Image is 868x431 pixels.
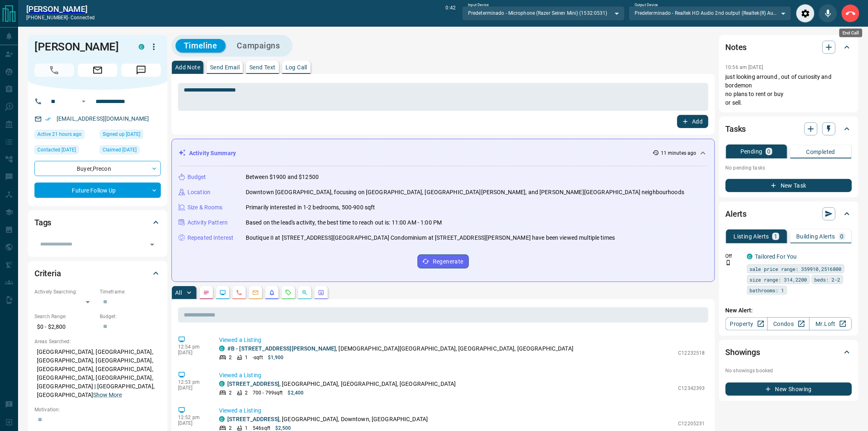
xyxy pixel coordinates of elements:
[37,130,82,138] span: Active 21 hours ago
[269,289,275,296] svg: Listing Alerts
[121,64,161,77] span: Message
[629,6,791,20] div: Predeterminado - Realtek HD Audio 2nd output (Realtek(R) Audio)
[726,252,742,260] p: Off
[229,39,288,53] button: Campaigns
[726,342,852,362] div: Showings
[726,207,747,220] h2: Alerts
[726,317,768,330] a: Property
[747,254,753,259] div: condos.ca
[227,344,573,353] p: , [DEMOGRAPHIC_DATA][GEOGRAPHIC_DATA], [GEOGRAPHIC_DATA], [GEOGRAPHIC_DATA]
[103,130,140,138] span: Signed up [DATE]
[767,317,810,330] a: Condos
[71,15,95,21] span: connected
[726,37,852,57] div: Notes
[229,354,232,361] p: 2
[750,265,842,273] span: sale price range: 359910,2516800
[100,313,161,320] p: Budget:
[806,149,836,155] p: Completed
[774,234,777,239] p: 1
[726,119,852,139] div: Tasks
[246,188,684,197] p: Downtown [GEOGRAPHIC_DATA], focusing on [GEOGRAPHIC_DATA], [GEOGRAPHIC_DATA][PERSON_NAME], and [P...
[79,96,89,106] button: Open
[253,389,283,397] p: 700 - 799 sqft
[246,203,375,212] p: Primarily interested in 1-2 bedrooms, 500-900 sqft
[815,275,841,284] span: beds: 2-2
[34,130,96,141] div: Wed Aug 13 2025
[34,267,61,280] h2: Criteria
[178,344,207,350] p: 12:54 pm
[227,416,279,422] a: [STREET_ADDRESS]
[726,179,852,192] button: New Task
[175,64,200,70] p: Add Note
[767,149,771,154] p: 0
[750,286,784,294] span: bathrooms: 1
[229,389,232,397] p: 2
[187,188,210,197] p: Location
[34,183,161,198] div: Future Follow Up
[726,204,852,224] div: Alerts
[26,4,95,14] h2: [PERSON_NAME]
[219,289,226,296] svg: Lead Browsing Activity
[726,383,852,396] button: New Showing
[227,380,456,388] p: , [GEOGRAPHIC_DATA], [GEOGRAPHIC_DATA], [GEOGRAPHIC_DATA]
[219,346,225,351] div: condos.ca
[34,406,161,413] p: Motivation:
[78,64,117,77] span: Email
[219,416,225,422] div: condos.ca
[797,234,836,239] p: Building Alerts
[103,146,137,154] span: Claimed [DATE]
[34,345,161,402] p: [GEOGRAPHIC_DATA], [GEOGRAPHIC_DATA], [GEOGRAPHIC_DATA], [GEOGRAPHIC_DATA], [GEOGRAPHIC_DATA], [G...
[187,203,223,212] p: Size & Rooms
[245,389,248,397] p: 2
[726,346,761,359] h2: Showings
[841,4,860,23] div: End Call
[34,313,96,320] p: Search Range:
[678,349,705,357] p: C12232518
[100,288,161,296] p: Timeframe:
[34,161,161,176] div: Buyer , Precon
[734,234,770,239] p: Listing Alerts
[146,239,158,250] button: Open
[203,289,210,296] svg: Notes
[446,4,456,23] p: 0:42
[246,234,615,242] p: Boutique II at [STREET_ADDRESS][GEOGRAPHIC_DATA] Condominium at [STREET_ADDRESS][PERSON_NAME] hav...
[755,253,797,260] a: Tailored For You
[726,73,852,107] p: just looking arround , out of curiosity and bordemon no plans to rent or buy or sell.
[468,2,489,8] label: Input Device
[210,64,240,70] p: Send Email
[841,234,844,239] p: 0
[176,39,226,53] button: Timeline
[418,254,469,268] button: Regenerate
[26,14,95,21] p: [PHONE_NUMBER] -
[34,213,161,232] div: Tags
[726,367,852,374] p: No showings booked
[34,64,74,77] span: Call
[57,115,149,122] a: [EMAIL_ADDRESS][DOMAIN_NAME]
[227,345,336,352] a: #B - [STREET_ADDRESS][PERSON_NAME]
[178,415,207,420] p: 12:52 pm
[726,306,852,315] p: New Alert:
[678,385,705,392] p: C12342393
[678,420,705,427] p: C12205231
[227,415,428,424] p: , [GEOGRAPHIC_DATA], Downtown, [GEOGRAPHIC_DATA]
[219,371,705,380] p: Viewed a Listing
[677,115,708,128] button: Add
[236,289,242,296] svg: Calls
[175,290,182,296] p: All
[178,350,207,355] p: [DATE]
[246,218,442,227] p: Based on the lead's activity, the best time to reach out is: 11:00 AM - 1:00 PM
[726,260,731,266] svg: Push Notification Only
[219,381,225,387] div: condos.ca
[796,4,815,23] div: Audio Settings
[726,122,746,135] h2: Tasks
[245,354,248,361] p: 1
[635,2,658,8] label: Output Device
[246,173,319,181] p: Between $1900 and $12500
[268,354,284,361] p: $1,900
[249,64,276,70] p: Send Text
[227,381,279,387] a: [STREET_ADDRESS]
[34,288,96,296] p: Actively Searching:
[809,317,852,330] a: Mr.Loft
[34,264,161,283] div: Criteria
[34,216,51,229] h2: Tags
